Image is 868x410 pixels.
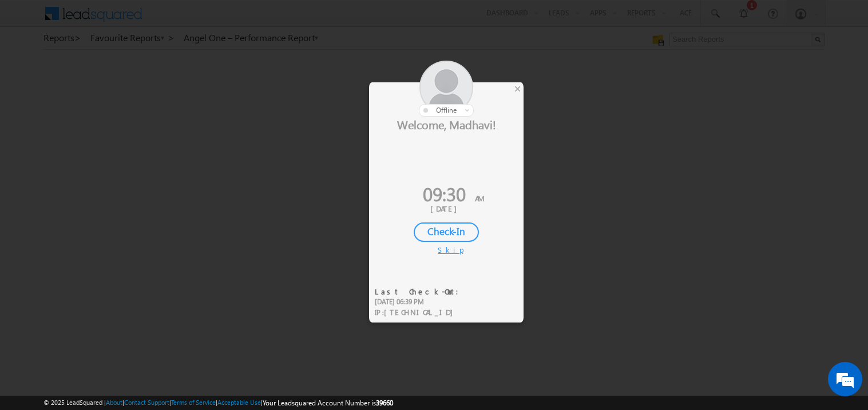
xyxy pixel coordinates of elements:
[375,307,466,318] div: IP :
[15,106,209,312] textarea: Type your message and hit 'Enter'
[156,321,208,337] em: Start Chat
[375,297,466,307] div: [DATE] 06:39 PM
[378,204,515,214] div: [DATE]
[263,399,393,407] span: Your Leadsquared Account Number is
[414,222,479,242] div: Check-In
[106,399,122,406] a: About
[217,399,261,406] a: Acceptable Use
[43,397,393,408] span: © 2025 LeadSquared | | | | |
[19,60,48,75] img: d_60004797649_company_0_60004797649
[60,60,192,75] div: Chat with us now
[438,245,455,255] div: Skip
[171,399,216,406] a: Terms of Service
[188,6,215,33] div: Minimize live chat window
[475,193,484,203] span: AM
[423,181,466,206] span: 09:30
[376,399,393,407] span: 39660
[512,82,524,95] div: ×
[436,106,457,114] span: offline
[124,399,169,406] a: Contact Support
[375,286,466,297] div: Last Check-Out:
[384,307,459,317] span: [TECHNICAL_ID]
[369,117,524,132] div: Welcome, Madhavi!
